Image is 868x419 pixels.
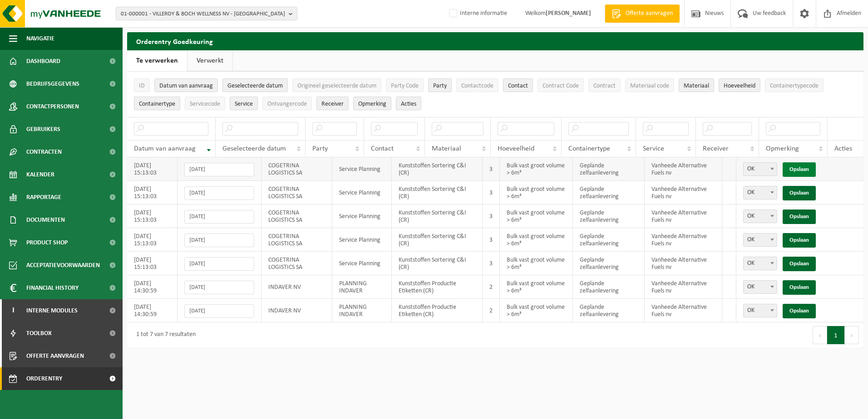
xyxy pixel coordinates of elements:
td: Kunststoffen Sortering C&I (CR) [392,157,483,181]
a: Opslaan [783,280,816,295]
a: Opslaan [783,233,816,248]
span: Service [235,101,253,107]
span: OK [743,209,777,223]
button: ContractContract: Activate to sort [588,78,621,92]
button: Acties [396,97,421,110]
td: Vanheede Alternative Fuels nv [645,275,722,299]
td: Kunststoffen Sortering C&I (CR) [392,181,483,205]
span: Navigatie [26,27,54,50]
button: MateriaalMateriaal: Activate to sort [679,78,714,92]
td: Bulk vast groot volume > 6m³ [500,181,573,205]
td: Kunststoffen Sortering C&I (CR) [392,228,483,252]
span: OK [743,233,777,247]
button: Party CodeParty Code: Activate to sort [386,78,424,92]
span: Opmerking [766,145,799,152]
span: Materiaal [684,83,709,89]
td: Bulk vast groot volume > 6m³ [500,157,573,181]
td: COGETRINA LOGISTICS SA [261,205,332,228]
label: Interne informatie [447,7,507,20]
td: Vanheede Alternative Fuels nv [645,252,722,275]
a: Opslaan [783,186,816,200]
td: Service Planning [332,252,392,275]
span: 01-000001 - VILLEROY & BOCH WELLNESS NV - [GEOGRAPHIC_DATA] [121,7,285,21]
span: Party [312,145,328,152]
td: 3 [483,157,500,181]
span: OK [744,163,777,175]
span: Geselecteerde datum [222,145,286,152]
button: Origineel geselecteerde datumOrigineel geselecteerde datum: Activate to sort [292,78,381,92]
button: IDID: Activate to sort [134,78,150,92]
td: Service Planning [332,228,392,252]
td: [DATE] 14:30:59 [127,299,178,322]
td: PLANNING INDAVER [332,275,392,299]
button: Contract CodeContract Code: Activate to sort [538,78,584,92]
a: Opslaan [783,257,816,271]
span: Service [643,145,664,152]
td: PLANNING INDAVER [332,299,392,322]
span: Receiver [703,145,729,152]
td: 2 [483,275,500,299]
span: OK [743,186,777,200]
h2: Orderentry Goedkeuring [127,32,863,50]
span: Datum van aanvraag [159,83,213,89]
td: Geplande zelfaanlevering [573,205,645,228]
span: Contract Code [542,83,579,89]
button: Next [845,326,859,344]
span: Opmerking [358,101,386,107]
span: Origineel geselecteerde datum [297,83,376,89]
button: OntvangercodeOntvangercode: Activate to sort [262,97,312,110]
button: Datum van aanvraagDatum van aanvraag: Activate to remove sorting [154,78,218,92]
td: Kunststoffen Productie Etiketten (CR) [392,299,483,322]
a: Opslaan [783,209,816,224]
button: Previous [813,326,827,344]
span: Toolbox [26,322,52,345]
a: Opslaan [783,162,816,177]
span: Containertype [568,145,610,152]
span: Kalender [26,163,54,186]
span: Contact [371,145,394,152]
span: Contract [593,83,616,89]
span: Financial History [26,277,79,299]
span: Product Shop [26,231,68,254]
span: Materiaal code [630,83,669,89]
span: Acties [401,101,416,107]
td: Service Planning [332,157,392,181]
button: ContainertypecodeContainertypecode: Activate to sort [765,78,824,92]
button: 01-000001 - VILLEROY & BOCH WELLNESS NV - [GEOGRAPHIC_DATA] [116,7,297,20]
td: [DATE] 14:30:59 [127,275,178,299]
td: Vanheede Alternative Fuels nv [645,205,722,228]
td: Geplande zelfaanlevering [573,275,645,299]
td: Vanheede Alternative Fuels nv [645,299,722,322]
span: Containertype [139,101,175,107]
span: Documenten [26,209,65,231]
a: Offerte aanvragen [605,5,680,23]
span: OK [744,281,777,293]
span: OK [743,304,777,317]
span: Interne modules [26,299,78,322]
td: Kunststoffen Productie Etiketten (CR) [392,275,483,299]
td: 3 [483,252,500,275]
td: [DATE] 15:13:03 [127,181,178,205]
td: INDAVER NV [261,275,332,299]
button: PartyParty: Activate to sort [428,78,452,92]
span: Ontvangercode [267,101,307,107]
span: OK [744,234,777,246]
span: Receiver [321,101,344,107]
td: Geplande zelfaanlevering [573,252,645,275]
td: [DATE] 15:13:03 [127,252,178,275]
span: OK [744,257,777,270]
span: I [9,299,17,322]
span: Geselecteerde datum [227,83,283,89]
td: Vanheede Alternative Fuels nv [645,228,722,252]
span: Datum van aanvraag [134,145,196,152]
div: 1 tot 7 van 7 resultaten [132,327,196,343]
td: Vanheede Alternative Fuels nv [645,181,722,205]
span: Servicecode [190,101,220,107]
span: OK [744,304,777,317]
span: Acties [834,145,852,152]
a: Te verwerken [127,50,187,71]
button: Geselecteerde datumGeselecteerde datum: Activate to sort [222,78,288,92]
td: Geplande zelfaanlevering [573,157,645,181]
span: Acceptatievoorwaarden [26,254,100,277]
td: Service Planning [332,181,392,205]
